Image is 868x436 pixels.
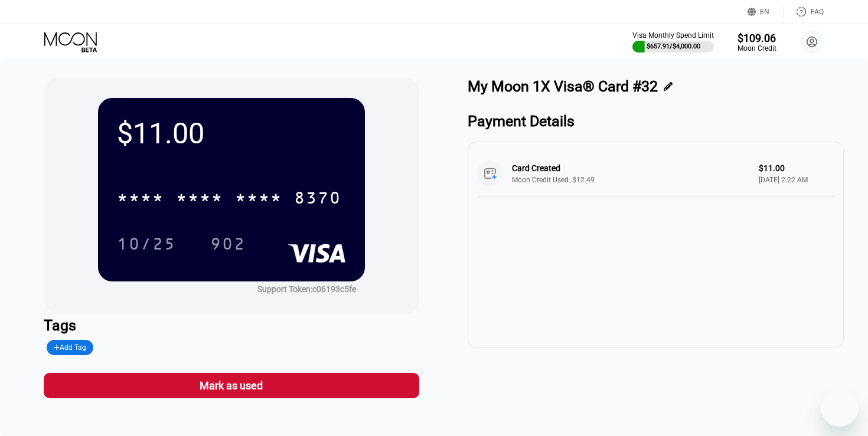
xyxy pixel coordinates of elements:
div: Add Tag [54,343,87,352]
div: $109.06 [738,32,776,44]
div: Payment Details [468,113,844,130]
div: FAQ [811,8,824,16]
div: Mark as used [200,379,263,392]
div: $109.06Moon Credit [738,32,776,53]
div: Mark as used [44,373,420,398]
iframe: Button to launch messaging window [821,389,859,427]
div: EN [748,6,784,18]
div: Add Tag [47,340,94,355]
div: Tags [44,317,420,334]
div: Visa Monthly Spend Limit [632,31,714,40]
div: EN [760,8,769,16]
div: $11.00 [117,117,346,150]
div: My Moon 1X Visa® Card #32 [468,78,658,95]
div: Support Token: c06193c5fe [257,284,356,294]
div: Moon Credit [738,44,776,53]
div: FAQ [784,6,824,18]
div: Support Token:c06193c5fe [257,284,356,294]
div: 902 [210,236,246,255]
div: 902 [201,229,254,258]
div: 8370 [294,190,341,209]
div: $657.91 / $4,000.00 [647,42,700,50]
div: 10/25 [117,236,176,255]
div: Visa Monthly Spend Limit$657.91/$4,000.00 [632,31,714,53]
div: 10/25 [108,229,185,258]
